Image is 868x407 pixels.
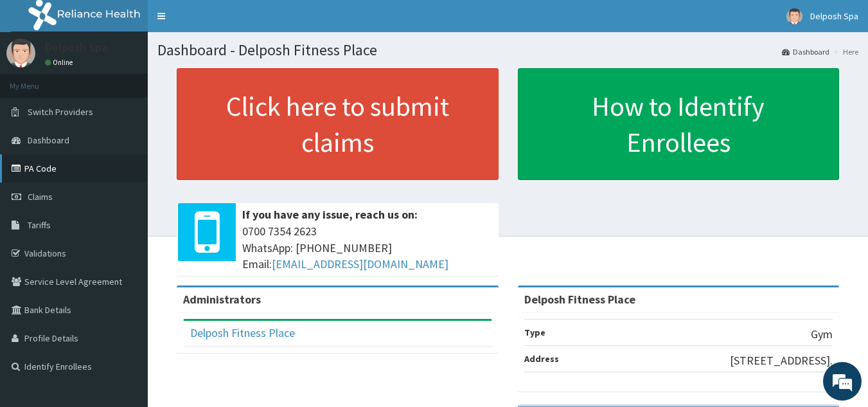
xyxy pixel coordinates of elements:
[211,6,242,37] div: Minimize live chat window
[518,68,840,180] a: How to Identify Enrollees
[177,68,499,180] a: Click here to submit claims
[782,46,829,57] a: Dashboard
[28,106,93,118] span: Switch Providers
[6,271,245,316] textarea: Type your message and hit 'Enter'
[157,42,858,59] h1: Dashboard - Delposh Fitness Place
[730,352,833,369] p: [STREET_ADDRESS].
[831,46,858,57] li: Here
[75,122,177,251] span: We're online!
[45,58,76,67] a: Online
[28,219,51,231] span: Tariffs
[28,191,53,203] span: Claims
[190,325,295,340] a: Delposh Fitness Place
[524,353,559,365] b: Address
[242,223,492,273] span: 0700 7354 2623 WhatsApp: [PHONE_NUMBER] Email:
[524,292,635,307] strong: Delposh Fitness Place
[810,10,858,22] span: Delposh Spa
[67,72,216,89] div: Chat with us now
[183,292,261,307] b: Administrators
[45,42,107,53] p: Delposh Spa
[524,327,545,338] b: Type
[786,8,802,24] img: User Image
[28,134,69,146] span: Dashboard
[242,207,418,222] b: If you have any issue, reach us on:
[6,39,35,68] img: User Image
[24,64,52,96] img: d_794563401_company_1708531726252_794563401
[272,257,448,271] a: [EMAIL_ADDRESS][DOMAIN_NAME]
[811,326,833,343] p: Gym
